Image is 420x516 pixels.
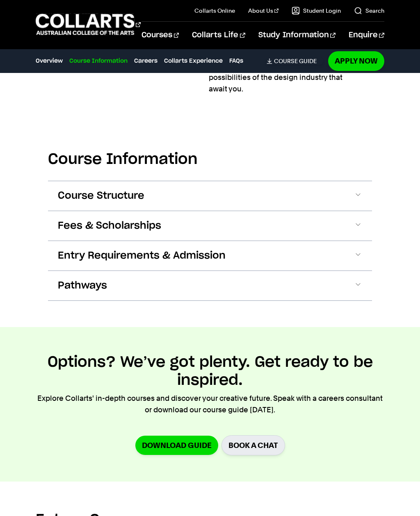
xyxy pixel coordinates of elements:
[192,22,245,49] a: Collarts Life
[58,249,226,262] span: Entry Requirements & Admission
[221,435,285,455] a: BOOK A CHAT
[142,22,179,49] a: Courses
[248,7,278,15] a: About Us
[194,7,235,15] a: Collarts Online
[36,13,121,36] div: Go to homepage
[164,57,223,66] a: Collarts Experience
[349,22,384,49] a: Enquire
[69,57,128,66] a: Course Information
[258,22,336,49] a: Study Information
[48,241,372,271] button: Entry Requirements & Admission
[36,353,384,389] h2: Options? We’ve got plenty. Get ready to be inspired.
[48,181,372,211] button: Course Structure
[58,219,161,232] span: Fees & Scholarships
[36,393,384,416] p: Explore Collarts' in-depth courses and discover your creative future. Speak with a careers consul...
[58,189,144,202] span: Course Structure
[48,150,372,168] h2: Course Information
[135,436,218,455] a: Download Guide
[48,211,372,241] button: Fees & Scholarships
[354,7,384,15] a: Search
[36,57,63,66] a: Overview
[292,7,341,15] a: Student Login
[134,57,157,66] a: Careers
[58,279,107,292] span: Pathways
[229,57,243,66] a: FAQs
[328,51,384,70] a: Apply Now
[48,271,372,300] button: Pathways
[267,57,323,65] a: Course Guide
